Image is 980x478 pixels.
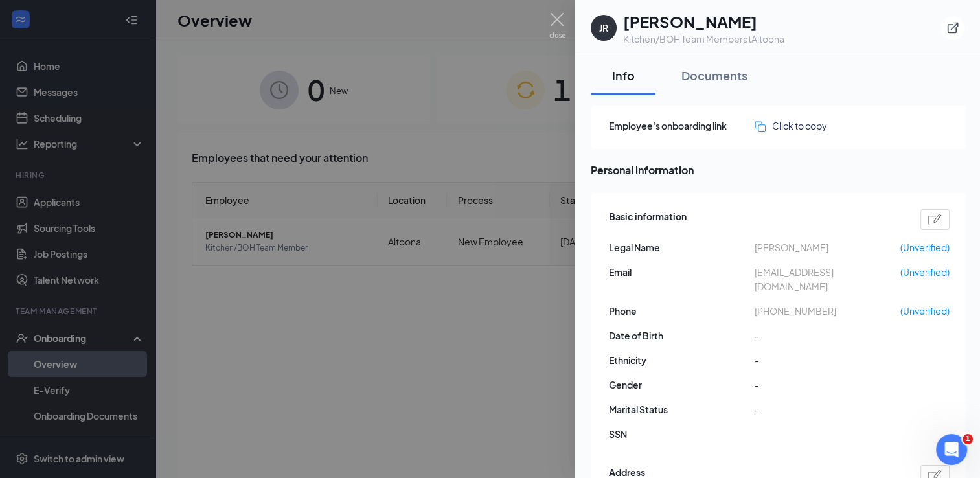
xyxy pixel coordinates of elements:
[609,265,755,279] span: Email
[755,240,900,255] span: [PERSON_NAME]
[755,119,827,133] button: Click to copy
[936,434,967,465] iframe: Intercom live chat
[604,67,643,84] div: Info
[609,328,755,343] span: Date of Birth
[681,67,747,84] div: Documents
[755,328,900,343] span: -
[599,21,608,34] div: JR
[609,119,755,133] span: Employee's onboarding link
[609,402,755,416] span: Marital Status
[946,21,959,34] svg: ExternalLink
[755,304,900,318] span: [PHONE_NUMBER]
[900,240,950,255] span: (Unverified)
[609,304,755,318] span: Phone
[755,402,900,416] span: -
[591,162,966,178] span: Personal information
[900,304,950,318] span: (Unverified)
[609,427,755,441] span: SSN
[623,10,784,32] h1: [PERSON_NAME]
[609,209,687,230] span: Basic information
[963,434,973,444] span: 1
[755,265,900,293] span: [EMAIL_ADDRESS][DOMAIN_NAME]
[623,32,784,45] div: Kitchen/BOH Team Member at Altoona
[755,378,900,392] span: -
[609,353,755,367] span: Ethnicity
[755,121,766,132] img: click-to-copy.71757273a98fde459dfc.svg
[609,378,755,392] span: Gender
[900,265,950,279] span: (Unverified)
[755,353,900,367] span: -
[941,16,964,40] button: ExternalLink
[609,240,755,255] span: Legal Name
